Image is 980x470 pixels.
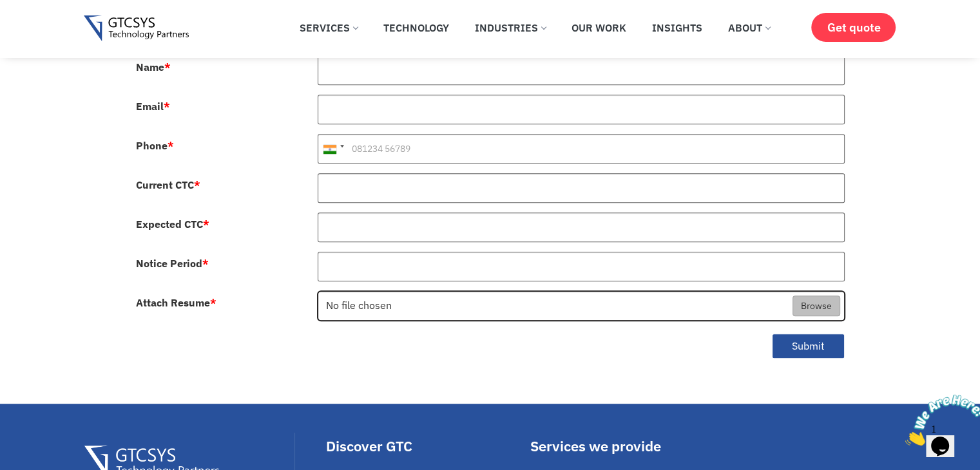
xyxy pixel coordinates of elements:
span: Get quote [827,21,880,34]
div: Services we provide [530,439,730,453]
img: Gtcsys logo [84,15,189,42]
a: Industries [465,14,555,42]
label: Notice Period [136,258,209,268]
label: Attach Resume [136,297,216,308]
div: Discover GTC [326,439,524,453]
a: Services [290,14,367,42]
label: Email [136,101,170,111]
iframe: chat widget [900,390,980,451]
a: Our Work [562,14,636,42]
a: About [718,14,780,42]
a: Technology [374,14,459,42]
label: Name [136,62,171,72]
label: Current CTC [136,180,200,190]
input: 081234 56789 [318,134,845,164]
label: Expected CTC [136,219,209,229]
span: 1 [5,5,10,16]
a: Insights [642,14,712,42]
img: Chat attention grabber [5,5,85,56]
a: Get quote [811,13,896,42]
div: India (भारत): +91 [318,135,348,163]
label: Phone [136,140,174,151]
button: Submit [772,334,845,359]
